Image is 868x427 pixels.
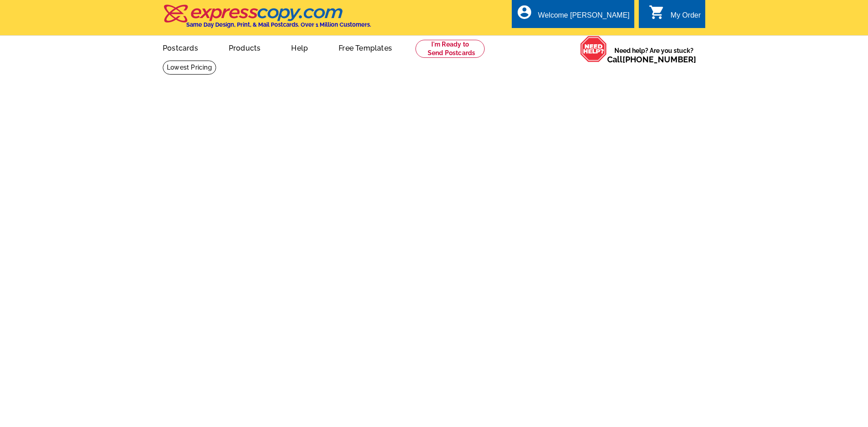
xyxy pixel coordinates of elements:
span: Call [607,55,696,64]
span: Need help? Are you stuck? [607,46,701,64]
a: Same Day Design, Print, & Mail Postcards. Over 1 Million Customers. [163,11,371,28]
i: account_circle [516,4,533,20]
a: Free Templates [324,37,406,58]
img: help [580,36,607,62]
a: [PHONE_NUMBER] [623,55,696,64]
a: Help [277,37,322,58]
a: Postcards [148,37,212,58]
div: Welcome [PERSON_NAME] [538,11,629,24]
h4: Same Day Design, Print, & Mail Postcards. Over 1 Million Customers. [186,21,371,28]
a: shopping_cart My Order [649,10,701,21]
div: My Order [670,11,701,24]
a: Products [214,37,275,58]
i: shopping_cart [649,4,665,20]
